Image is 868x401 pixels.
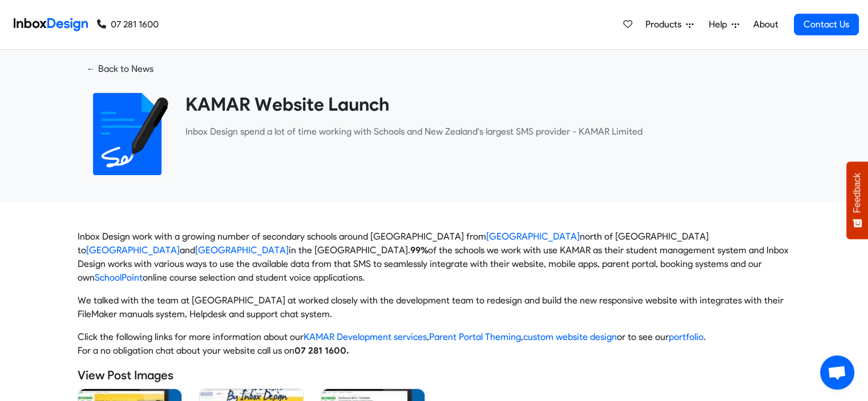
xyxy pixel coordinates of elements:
a: 07 281 1600 [97,18,159,31]
a: Help [704,13,744,36]
a: [GEOGRAPHIC_DATA] [86,245,180,256]
heading: KAMAR Website Launch [185,93,782,116]
p: We talked with the team at [GEOGRAPHIC_DATA] at worked closely with the development team to redes... [78,294,791,321]
a: KAMAR Development services [304,331,427,342]
strong: 07 281 1600. [294,345,349,356]
p: Click the following links for more information about our , , or to see our . For a no obligation ... [78,330,791,358]
a: Parent Portal Theming [429,331,521,342]
button: Feedback - Show survey [846,161,868,239]
a: custom website design [523,331,617,342]
h5: View Post Images [78,367,791,384]
a: About [750,13,781,36]
a: [GEOGRAPHIC_DATA] [195,245,289,256]
a: portfolio [669,331,704,342]
span: Feedback [852,173,862,213]
span: Help [709,18,732,31]
a: Contact Us [794,14,859,35]
a: SchoolPoint [95,272,143,283]
strong: 99% [410,245,428,256]
p: Inbox Design work with a growing number of secondary schools around [GEOGRAPHIC_DATA] from north ... [78,230,791,285]
p: ​Inbox Design spend a lot of time working with Schools and New Zealand's largest SMS provider - K... [185,125,782,139]
a: ← Back to News [78,59,163,79]
a: Products [641,13,698,36]
a: Open chat [820,355,854,390]
a: [GEOGRAPHIC_DATA] [486,231,580,242]
img: 2022_01_18_icon_signature.svg [86,93,168,175]
span: Products [645,18,686,31]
